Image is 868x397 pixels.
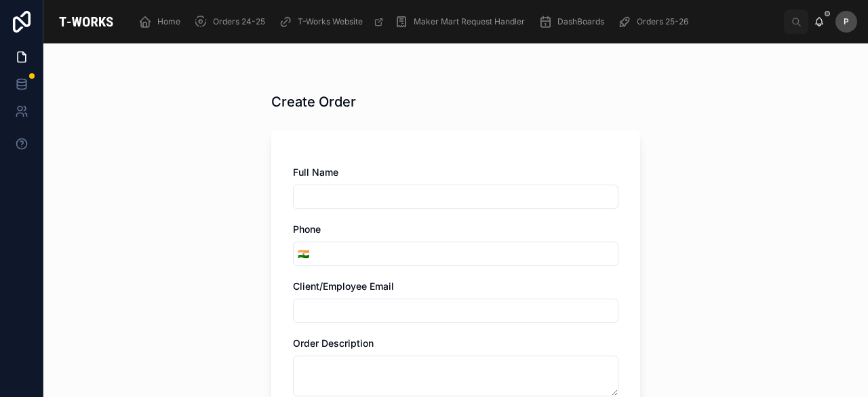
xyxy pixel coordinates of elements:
[157,16,180,27] span: Home
[213,16,265,27] span: Orders 24-25
[298,16,363,27] span: T-Works Website
[414,16,525,27] span: Maker Mart Request Handler
[298,247,309,261] span: 🇮🇳
[134,10,190,34] a: Home
[129,7,784,37] div: scrollable content
[54,11,118,33] img: App logo
[294,242,313,266] button: Select Button
[637,16,688,27] span: Orders 25-26
[844,16,849,27] span: P
[271,92,356,111] h1: Create Order
[275,10,391,34] a: T-Works Website
[190,10,275,34] a: Orders 24-25
[293,223,321,235] span: Phone
[293,166,338,178] span: Full Name
[557,16,604,27] span: DashBoards
[534,10,614,34] a: DashBoards
[293,280,394,292] span: Client/Employee Email
[391,10,534,34] a: Maker Mart Request Handler
[293,337,374,349] span: Order Description
[614,10,698,34] a: Orders 25-26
